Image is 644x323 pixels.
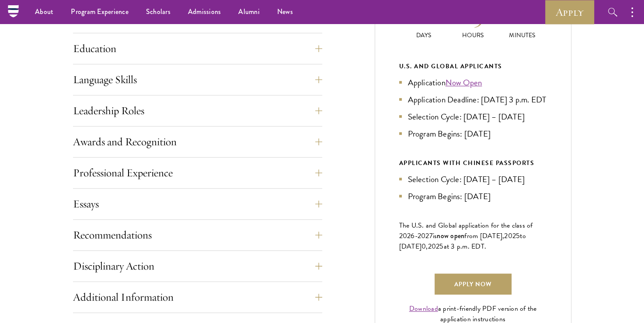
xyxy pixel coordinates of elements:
[464,231,504,241] span: from [DATE],
[426,241,428,252] span: ,
[516,231,520,241] span: 5
[399,93,547,106] li: Application Deadline: [DATE] 3 p.m. EDT
[399,76,547,89] li: Application
[73,225,322,246] button: Recommendations
[435,274,512,295] a: Apply Now
[399,158,547,169] div: APPLICANTS WITH CHINESE PASSPORTS
[399,127,547,140] li: Program Begins: [DATE]
[446,76,482,89] a: Now Open
[73,193,322,214] button: Essays
[444,241,487,252] span: at 3 p.m. EDT.
[399,61,547,72] div: U.S. and Global Applicants
[411,231,414,241] span: 6
[421,241,426,252] span: 0
[399,173,547,186] li: Selection Cycle: [DATE] – [DATE]
[439,241,443,252] span: 5
[73,38,322,59] button: Education
[399,220,533,241] span: The U.S. and Global application for the class of 202
[399,231,526,252] span: to [DATE]
[399,110,547,123] li: Selection Cycle: [DATE] – [DATE]
[409,303,438,314] a: Download
[399,31,449,40] p: Days
[428,241,440,252] span: 202
[498,31,547,40] p: Minutes
[437,231,464,241] span: now open
[73,131,322,152] button: Awards and Recognition
[504,231,516,241] span: 202
[429,231,433,241] span: 7
[415,231,429,241] span: -202
[448,31,498,40] p: Hours
[399,190,547,203] li: Program Begins: [DATE]
[73,256,322,277] button: Disciplinary Action
[73,100,322,121] button: Leadership Roles
[73,162,322,183] button: Professional Experience
[73,287,322,308] button: Additional Information
[73,69,322,90] button: Language Skills
[433,231,437,241] span: is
